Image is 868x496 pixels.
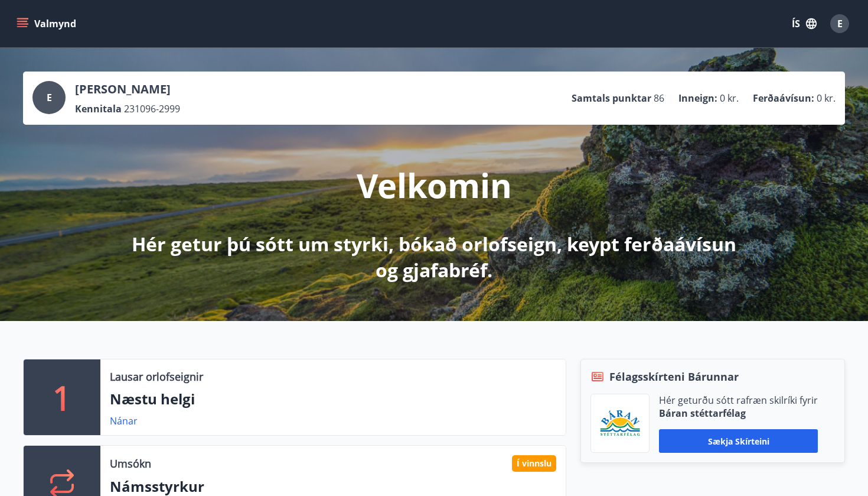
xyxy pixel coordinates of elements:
p: Lausar orlofseignir [110,369,203,384]
p: Ferðaávísun : [753,92,814,105]
p: Inneign : [678,92,717,105]
button: E [825,9,854,38]
div: Í vinnslu [512,455,556,472]
span: E [837,17,843,30]
span: 231096-2999 [124,102,180,115]
span: 0 kr. [720,92,739,105]
a: Nánar [110,414,138,427]
p: Umsókn [110,456,151,471]
p: Báran stéttarfélag [659,407,818,420]
button: menu [14,13,81,34]
span: 86 [654,92,664,105]
p: [PERSON_NAME] [75,81,180,98]
p: 1 [53,375,71,420]
p: Velkomin [357,163,512,208]
p: Næstu helgi [110,389,556,409]
p: Hér geturðu sótt rafræn skilríki fyrir [659,394,818,407]
span: E [47,91,52,104]
span: 0 kr. [817,92,836,105]
button: Sækja skírteini [659,429,818,453]
span: Félagsskírteni Bárunnar [609,369,739,384]
img: Bz2lGXKH3FXEIQKvoQ8VL0Fr0uCiWgfgA3I6fSs8.png [600,410,640,437]
button: ÍS [785,13,823,34]
p: Kennitala [75,102,122,115]
p: Samtals punktar [572,92,651,105]
p: Hér getur þú sótt um styrki, bókað orlofseign, keypt ferðaávísun og gjafabréf. [122,231,746,283]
